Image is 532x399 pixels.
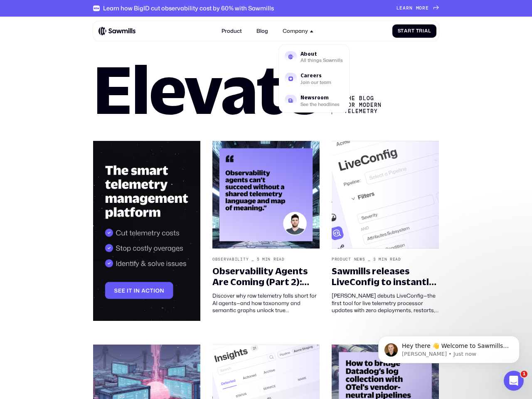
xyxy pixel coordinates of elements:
[279,38,349,113] nav: Company
[366,318,532,377] iframe: Intercom notifications message
[423,28,424,34] span: i
[252,24,272,38] a: Blog
[281,47,347,67] a: AboutAll things Sawmills
[332,292,439,315] div: [PERSON_NAME] debuts LiveConfig—the first tool for live telemetry processor updates with zero dep...
[212,292,320,315] div: Discover why raw telemetry falls short for AI agents—and how taxonomy and semantic graphs unlock ...
[283,28,308,34] div: Company
[416,5,419,11] span: m
[426,5,429,11] span: e
[300,80,331,84] div: Join our team
[424,28,428,34] span: a
[332,257,365,262] div: Product News
[262,257,285,262] div: min read
[416,28,419,34] span: T
[332,266,439,288] div: Sawmills releases LiveConfig to instantly configure your telemetry pipeline without deployment
[279,24,318,38] div: Company
[403,5,406,11] span: a
[397,5,400,11] span: L
[411,28,415,34] span: t
[103,5,274,12] div: Learn how BigID cut observability cost by 60% with Sawmills
[401,28,404,34] span: t
[419,5,422,11] span: o
[419,28,423,34] span: r
[251,257,254,262] div: _
[392,24,436,38] a: StartTrial
[212,266,320,288] div: Observability Agents Are Coming (Part 2): Telemetry Taxonomy and Semantics – The Missing Link
[300,95,340,100] div: Newsroom
[404,28,408,34] span: a
[93,63,320,114] h1: Elevate
[281,91,347,111] a: NewsroomSee the headlines
[332,76,385,114] div: The Blog for Modern telemetry
[422,5,426,11] span: r
[373,257,376,262] div: 3
[300,51,343,56] div: About
[257,257,260,262] div: 5
[521,371,527,377] span: 1
[409,5,413,11] span: n
[208,136,325,325] a: Observability_5min readObservability Agents Are Coming (Part 2): Telemetry Taxonomy and Semantics...
[397,5,439,11] a: Learnmore
[327,136,444,325] a: Product News_3min readSawmills releases LiveConfig to instantly configure your telemetry pipeline...
[300,58,343,62] div: All things Sawmills
[428,28,431,34] span: l
[398,28,401,34] span: S
[408,28,411,34] span: r
[300,73,331,78] div: Careers
[399,5,403,11] span: e
[368,257,371,262] div: _
[300,102,340,106] div: See the headlines
[406,5,409,11] span: r
[379,257,401,262] div: min read
[281,69,347,89] a: CareersJoin our team
[212,257,249,262] div: Observability
[504,371,524,391] iframe: Intercom live chat
[217,24,246,38] a: Product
